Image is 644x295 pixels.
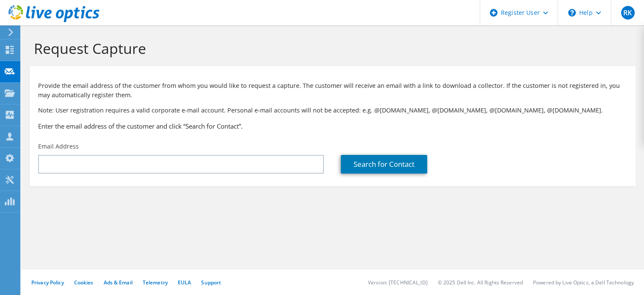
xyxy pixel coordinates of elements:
[341,155,427,174] a: Search for Contact
[38,121,627,131] h3: Enter the email address of the customer and click “Search for Contact”.
[104,279,133,286] a: Ads & Email
[201,279,221,286] a: Support
[438,279,523,286] li: © 2025 Dell Inc. All Rights Reserved
[143,279,168,286] a: Telemetry
[533,279,634,286] li: Powered by Live Optics, a Dell Technology
[368,279,428,286] li: Version: [TECHNICAL_ID]
[31,279,64,286] a: Privacy Policy
[34,39,627,57] h1: Request Capture
[568,9,576,17] svg: \n
[74,279,94,286] a: Cookies
[621,6,635,20] span: RK
[38,106,627,115] p: Note: User registration requires a valid corporate e-mail account. Personal e-mail accounts will ...
[38,142,79,151] label: Email Address
[178,279,191,286] a: EULA
[38,81,627,100] p: Provide the email address of the customer from whom you would like to request a capture. The cust...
